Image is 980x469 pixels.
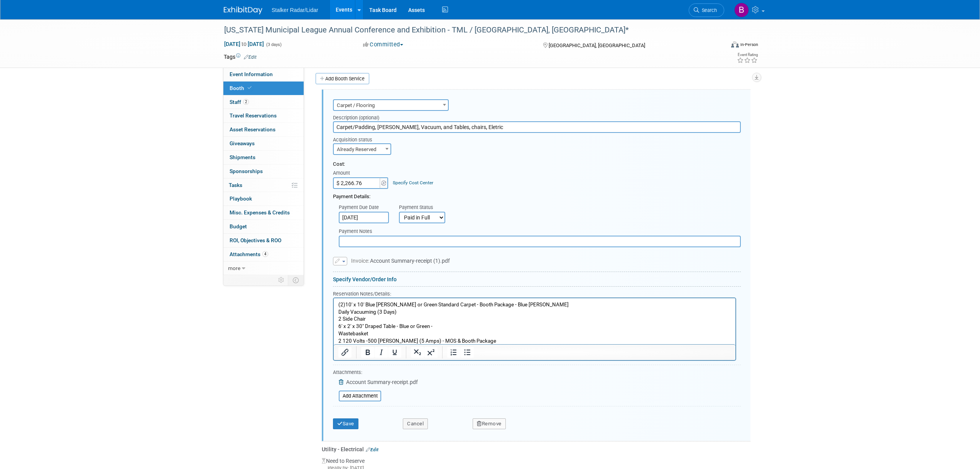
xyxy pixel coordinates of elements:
[288,275,304,285] td: Toggle Event Tabs
[333,161,741,168] div: Cost:
[334,100,448,111] span: Carpet / Flooring
[334,144,390,155] span: Already Reserved
[244,54,257,60] a: Edit
[223,137,304,150] a: Giveaways
[403,418,428,429] button: Cancel
[230,140,255,146] span: Giveaways
[5,3,397,46] p: (2)10' x 10' Blue [PERSON_NAME] or Green Standard Carpet - Booth Package - Blue [PERSON_NAME] Dai...
[734,3,749,17] img: Brooke Journet
[424,347,438,358] button: Superscript
[230,195,252,202] span: Playbook
[230,251,268,257] span: Attachments
[411,347,424,358] button: Subscript
[224,53,257,61] td: Tags
[393,180,433,185] a: Specify Cost Center
[679,40,758,52] div: Event Format
[333,143,391,155] span: Already Reserved
[333,133,391,143] div: Acquisition status
[229,182,242,188] span: Tasks
[333,189,741,201] div: Payment Details:
[334,298,735,344] iframe: Rich Text Area
[346,379,418,385] span: Account Summary-receipt.pdf
[473,418,506,429] button: Remove
[228,265,240,271] span: more
[388,347,401,358] button: Underline
[230,154,255,160] span: Shipments
[230,126,275,133] span: Asset Reservations
[223,206,304,219] a: Misc. Expenses & Credits
[243,99,249,105] span: 2
[223,192,304,206] a: Playbook
[230,71,273,77] span: Event Information
[223,165,304,178] a: Sponsorships
[333,99,449,111] span: Carpet / Flooring
[339,204,387,212] div: Payment Due Date
[224,7,262,14] img: ExhibitDay
[361,347,374,358] button: Bold
[461,347,474,358] button: Bullet list
[224,41,264,48] span: [DATE] [DATE]
[230,237,281,243] span: ROI, Objectives & ROO
[230,99,249,105] span: Staff
[333,111,741,121] div: Description (optional)
[223,123,304,136] a: Asset Reservations
[275,275,288,285] td: Personalize Event Tab Strip
[221,23,713,37] div: [US_STATE] Municipal League Annual Conference and Exhibition - TML / [GEOGRAPHIC_DATA], [GEOGRAPH...
[223,262,304,275] a: more
[230,168,263,174] span: Sponsorships
[223,95,304,109] a: Staff2
[375,347,388,358] button: Italic
[333,418,358,429] button: Save
[223,109,304,122] a: Travel Reservations
[399,204,451,212] div: Payment Status
[223,68,304,81] a: Event Information
[230,223,247,229] span: Budget
[272,7,318,13] span: Stalker Radar/Lidar
[223,234,304,247] a: ROI, Objectives & ROO
[740,42,758,48] div: In-Person
[360,41,406,49] button: Committed
[223,178,304,192] a: Tasks
[248,86,252,90] i: Booth reservation complete
[338,347,351,358] button: Insert/edit link
[351,258,370,264] span: Invoice:
[240,41,248,47] span: to
[351,258,450,264] span: Account Summary-receipt (1).pdf
[333,170,389,177] div: Amount
[230,85,253,91] span: Booth
[4,3,398,46] body: Rich Text Area. Press ALT-0 for help.
[223,248,304,261] a: Attachments4
[223,82,304,95] a: Booth
[699,7,717,13] span: Search
[689,3,724,17] a: Search
[230,112,277,119] span: Travel Reservations
[322,445,750,453] div: Utility - Electrical
[447,347,460,358] button: Numbered list
[549,42,645,48] span: [GEOGRAPHIC_DATA], [GEOGRAPHIC_DATA]
[366,447,378,452] a: Edit
[316,73,369,84] a: Add Booth Service
[737,53,758,57] div: Event Rating
[223,151,304,164] a: Shipments
[230,209,290,216] span: Misc. Expenses & Credits
[265,42,282,47] span: (3 days)
[262,251,268,257] span: 4
[333,369,418,378] div: Attachments:
[333,276,397,282] a: Specify Vendor/Order Info
[731,41,739,48] img: Format-Inperson.png
[339,228,741,236] div: Payment Notes
[223,220,304,233] a: Budget
[333,290,736,297] div: Reservation Notes/Details:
